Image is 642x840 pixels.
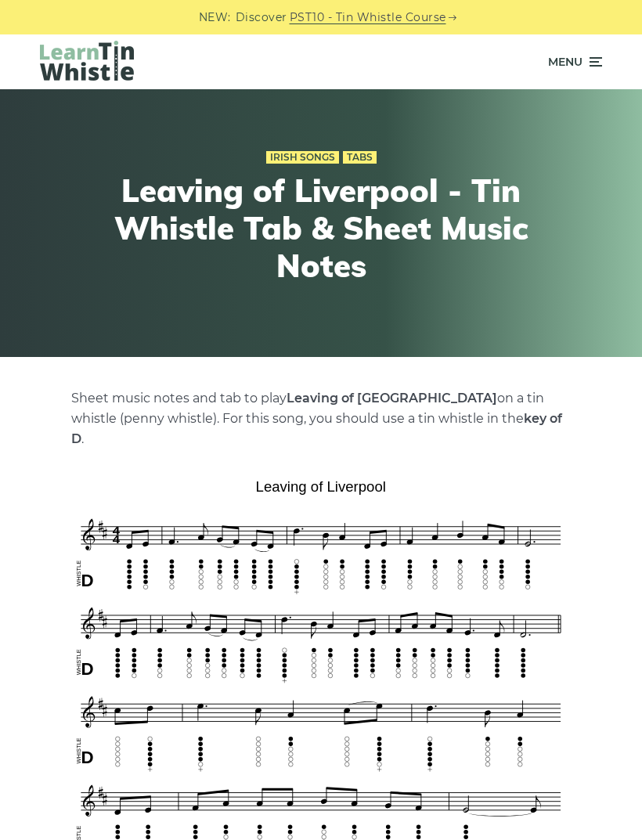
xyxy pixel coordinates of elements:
p: Sheet music notes and tab to play on a tin whistle (penny whistle). For this song, you should use... [71,388,571,449]
img: LearnTinWhistle.com [40,41,134,81]
h1: Leaving of Liverpool - Tin Whistle Tab & Sheet Music Notes [110,171,532,284]
a: Tabs [343,151,377,164]
a: Irish Songs [266,151,339,164]
strong: Leaving of [GEOGRAPHIC_DATA] [287,391,497,406]
span: Menu [548,42,582,81]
